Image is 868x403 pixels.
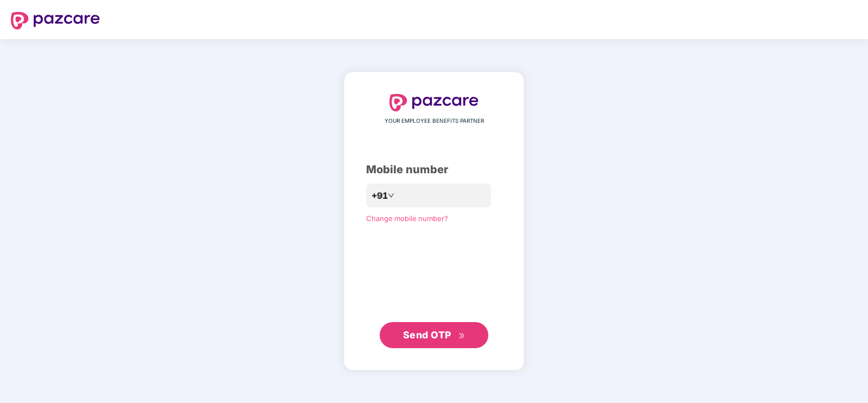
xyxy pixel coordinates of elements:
[388,192,394,199] span: down
[403,329,451,341] span: Send OTP
[366,214,448,223] a: Change mobile number?
[366,161,502,178] div: Mobile number
[380,322,488,348] button: Send OTPdouble-right
[372,189,388,203] span: +91
[389,94,479,111] img: logo
[11,12,100,29] img: logo
[385,117,484,125] span: YOUR EMPLOYEE BENEFITS PARTNER
[458,332,466,339] span: double-right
